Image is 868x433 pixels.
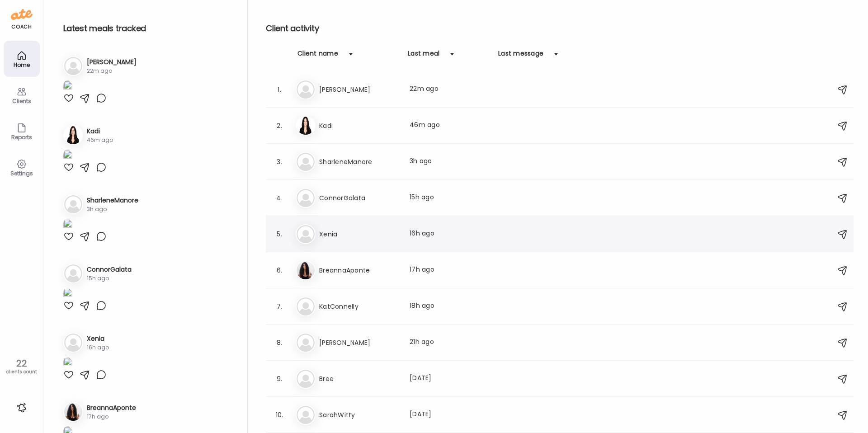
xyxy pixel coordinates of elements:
img: bg-avatar-default.svg [297,297,315,315]
h3: Xenia [87,334,109,344]
div: 7. [274,301,285,312]
img: bg-avatar-default.svg [64,264,82,282]
img: bg-avatar-default.svg [297,334,315,352]
img: avatars%2F555KIswkU7auqlkmCEwLM2AoQl73 [297,261,315,279]
h3: [PERSON_NAME] [319,337,399,348]
div: 22m ago [87,67,137,75]
div: Last message [498,49,543,63]
h3: ConnorGalata [87,265,132,274]
div: 22m ago [410,84,489,95]
h2: Client activity [266,22,854,35]
div: [DATE] [410,373,489,384]
h3: BreannaAponte [319,265,399,276]
h3: SarahWitty [319,409,399,420]
div: 17h ago [410,265,489,276]
div: Clients [5,98,38,104]
div: 46m ago [410,120,489,131]
div: Settings [5,170,38,176]
img: bg-avatar-default.svg [64,334,82,352]
div: 46m ago [87,136,113,144]
div: 6. [274,265,285,276]
div: clients count [3,369,40,375]
h3: [PERSON_NAME] [319,84,399,95]
h3: Xenia [319,229,399,240]
img: images%2F5E2rH66xEUhV7BAAKNMRAJihVqg2%2FIaXk1RwKgjKaUCOSzMWB%2Fu5OCCxNYsN4Ove4JF86I_1080 [63,150,72,162]
div: [DATE] [410,409,489,420]
div: 1. [274,84,285,95]
div: 10. [274,409,285,420]
div: 5. [274,229,285,240]
div: 22 [3,358,40,369]
h3: Kadi [87,127,113,136]
div: 3. [274,156,285,167]
div: 9. [274,373,285,384]
img: images%2FKO7dKe8PqIR3k83jrAUQkpugMjp1%2FRqhtlWwRZ2HZ6kxXJP00%2FCaEj7FwlUUt8JDLILiNr_1080 [63,357,72,369]
div: Home [5,62,38,68]
h3: KatConnelly [319,301,399,312]
img: images%2FEmp62dVvWqN0UsdwSfUU2mQTK9C3%2FepiEU9G4q2Nl7LMeDKEl%2FrfvieWfDp5rUeWiXTmD1_1080 [63,288,72,300]
img: bg-avatar-default.svg [297,406,315,424]
div: 8. [274,337,285,348]
div: Reports [5,134,38,140]
h3: Bree [319,373,399,384]
h3: SharleneManore [87,196,138,205]
div: 21h ago [410,337,489,348]
div: coach [11,23,32,31]
div: 2. [274,120,285,131]
img: images%2FjyO53B8KqxS2Z385maNCRLVmMoT2%2FWTxgLaQRPpCkKN7sGEI6%2F0AMsheIsQonPfeqe38gA_1080 [63,219,72,231]
div: 16h ago [410,229,489,240]
h3: Kadi [319,120,399,131]
div: 4. [274,193,285,203]
img: bg-avatar-default.svg [64,195,82,213]
img: bg-avatar-default.svg [297,189,315,207]
img: bg-avatar-default.svg [297,80,315,99]
div: 15h ago [410,193,489,203]
img: ate [11,7,33,22]
h3: [PERSON_NAME] [87,57,137,67]
h3: BreannaAponte [87,403,136,413]
div: 15h ago [87,274,132,282]
h3: SharleneManore [319,156,399,167]
img: avatars%2F5E2rH66xEUhV7BAAKNMRAJihVqg2 [64,126,82,144]
div: 3h ago [87,205,138,213]
div: Client name [297,49,338,63]
div: 18h ago [410,301,489,312]
img: bg-avatar-default.svg [297,153,315,171]
h3: ConnorGalata [319,193,399,203]
img: avatars%2F555KIswkU7auqlkmCEwLM2AoQl73 [64,403,82,421]
div: 16h ago [87,344,109,352]
div: Last meal [408,49,439,63]
img: bg-avatar-default.svg [297,225,315,243]
img: bg-avatar-default.svg [64,57,82,75]
img: images%2FfslfCQ2QayQKNrx6VzL2Gb4VpJk2%2FiDDHRFgVl54GgI6KH20I%2FNq3rfEHGvDolMXcXWdIY_1080 [63,80,72,93]
div: 3h ago [410,156,489,167]
img: bg-avatar-default.svg [297,370,315,388]
div: 17h ago [87,413,136,421]
img: avatars%2F5E2rH66xEUhV7BAAKNMRAJihVqg2 [297,117,315,135]
h2: Latest meals tracked [63,22,233,35]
